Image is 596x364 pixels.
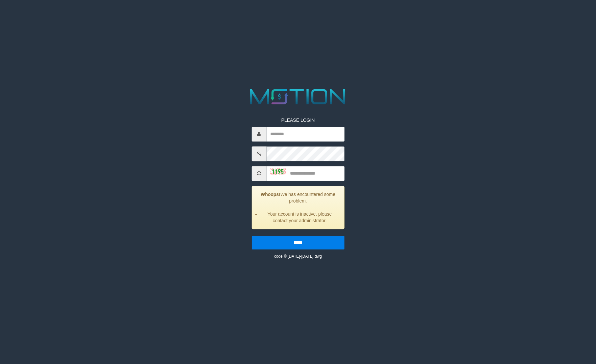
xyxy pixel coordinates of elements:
small: code © [DATE]-[DATE] dwg [274,254,322,259]
strong: Whoops! [261,192,280,197]
img: MOTION_logo.png [246,86,350,107]
p: PLEASE LOGIN [251,117,344,123]
img: captcha [270,168,286,175]
li: Your account is inactive, please contact your administrator. [260,211,339,224]
div: We has encountered some problem. [251,186,344,229]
